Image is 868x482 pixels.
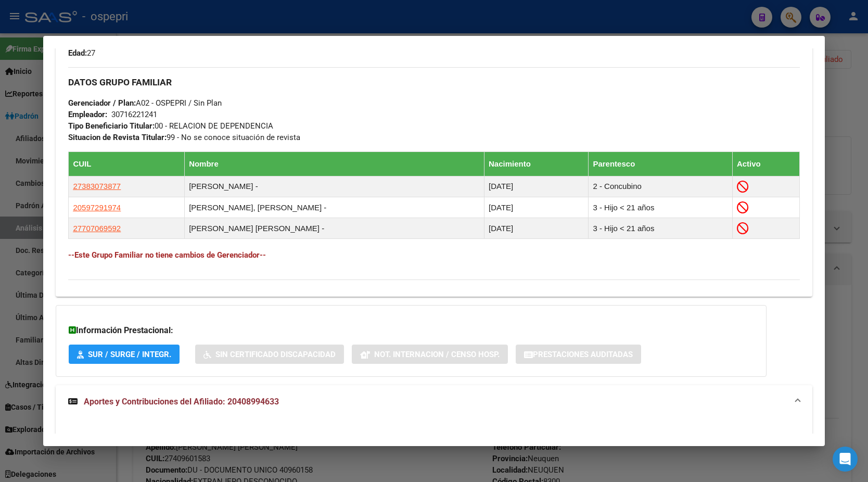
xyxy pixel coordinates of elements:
[68,133,167,142] strong: Situacion de Revista Titular:
[185,218,484,239] td: [PERSON_NAME] [PERSON_NAME] -
[73,182,121,191] span: 27383073877
[56,385,812,418] mat-expansion-panel-header: Aportes y Contribuciones del Afiliado: 20408994633
[69,345,180,364] button: SUR / SURGE / INTEGR.
[484,197,589,218] td: [DATE]
[68,249,799,261] h4: --Este Grupo Familiar no tiene cambios de Gerenciador--
[589,176,732,197] td: 2 - Concubino
[484,176,589,197] td: [DATE]
[111,109,157,120] div: 30716221241
[215,350,336,359] span: Sin Certificado Discapacidad
[68,133,300,142] span: 99 - No se conoce situación de revista
[68,77,799,88] h3: DATOS GRUPO FAMILIAR
[352,345,508,364] button: Not. Internacion / Censo Hosp.
[732,151,799,176] th: Activo
[589,151,732,176] th: Parentesco
[73,203,121,212] span: 20597291974
[589,197,732,218] td: 3 - Hijo < 21 años
[484,218,589,239] td: [DATE]
[68,48,95,58] span: 27
[484,151,589,176] th: Nacimiento
[73,224,121,233] span: 27707069592
[185,151,484,176] th: Nombre
[68,98,222,108] span: A02 - OSPEPRI / Sin Plan
[68,48,87,58] strong: Edad:
[88,350,171,359] span: SUR / SURGE / INTEGR.
[833,447,858,472] div: Open Intercom Messenger
[84,397,279,407] span: Aportes y Contribuciones del Afiliado: 20408994633
[589,218,732,239] td: 3 - Hijo < 21 años
[69,151,185,176] th: CUIL
[69,324,754,337] h3: Información Prestacional:
[185,197,484,218] td: [PERSON_NAME], [PERSON_NAME] -
[68,110,107,119] strong: Empleador:
[68,121,273,131] span: 00 - RELACION DE DEPENDENCIA
[185,176,484,197] td: [PERSON_NAME] -
[516,345,641,364] button: Prestaciones Auditadas
[374,350,500,359] span: Not. Internacion / Censo Hosp.
[68,98,136,108] strong: Gerenciador / Plan:
[195,345,344,364] button: Sin Certificado Discapacidad
[68,121,155,131] strong: Tipo Beneficiario Titular:
[533,350,633,359] span: Prestaciones Auditadas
